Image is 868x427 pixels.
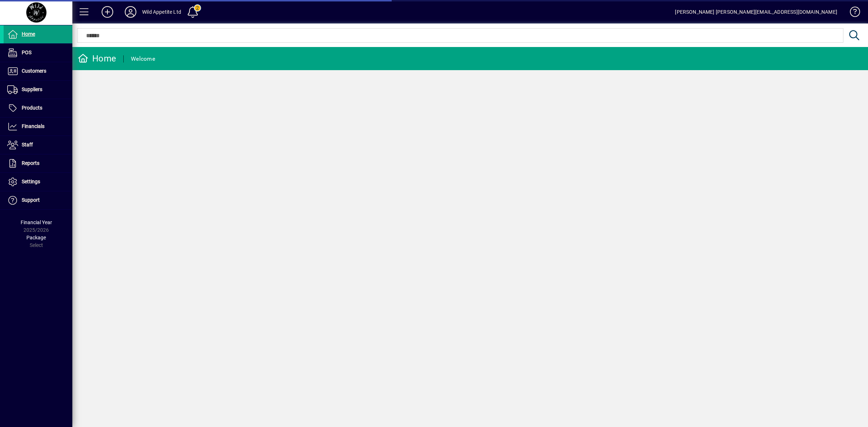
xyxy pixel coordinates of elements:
[22,68,46,74] span: Customers
[22,31,35,37] span: Home
[119,5,142,18] button: Profile
[4,44,72,62] a: POS
[4,99,72,117] a: Products
[22,142,33,148] span: Staff
[21,219,52,225] span: Financial Year
[4,154,72,172] a: Reports
[96,5,119,18] button: Add
[78,53,116,64] div: Home
[4,136,72,154] a: Staff
[844,1,859,25] a: Knowledge Base
[26,235,46,240] span: Package
[22,179,40,184] span: Settings
[4,81,72,99] a: Suppliers
[22,123,44,129] span: Financials
[4,62,72,80] a: Customers
[22,160,39,166] span: Reports
[4,191,72,209] a: Support
[142,6,181,18] div: Wild Appetite Ltd
[22,197,40,203] span: Support
[131,53,155,65] div: Welcome
[22,50,31,55] span: POS
[22,86,42,92] span: Suppliers
[4,118,72,136] a: Financials
[4,173,72,191] a: Settings
[675,6,837,18] div: [PERSON_NAME] [PERSON_NAME][EMAIL_ADDRESS][DOMAIN_NAME]
[22,105,42,111] span: Products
